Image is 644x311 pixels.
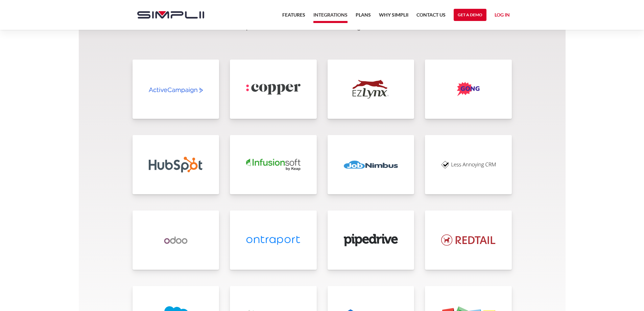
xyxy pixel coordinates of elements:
a: Contact US [416,11,446,23]
a: Plans [356,11,371,23]
a: Features [282,11,305,23]
a: Integrations [313,11,348,23]
a: Why Simplii [379,11,408,23]
a: Get a Demo [454,9,486,21]
a: Log in [495,11,510,21]
img: Simplii [137,11,204,19]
